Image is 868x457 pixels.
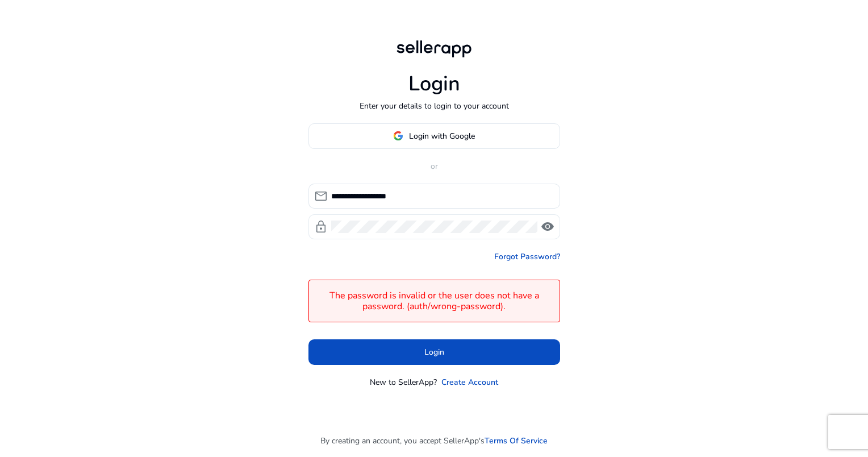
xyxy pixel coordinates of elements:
p: Enter your details to login to your account [360,100,509,112]
button: Login with Google [308,123,560,149]
a: Create Account [441,376,498,388]
p: New to SellerApp? [370,376,437,388]
span: visibility [541,220,554,234]
span: Login [424,346,444,358]
span: Login with Google [409,130,475,142]
h4: The password is invalid or the user does not have a password. (auth/wrong-password). [315,290,554,312]
span: mail [314,189,328,203]
p: or [308,160,560,172]
h1: Login [408,72,460,96]
a: Forgot Password? [494,251,560,263]
img: google-logo.svg [393,131,403,141]
a: Terms Of Service [485,435,548,447]
span: lock [314,220,328,234]
button: Login [308,339,560,365]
